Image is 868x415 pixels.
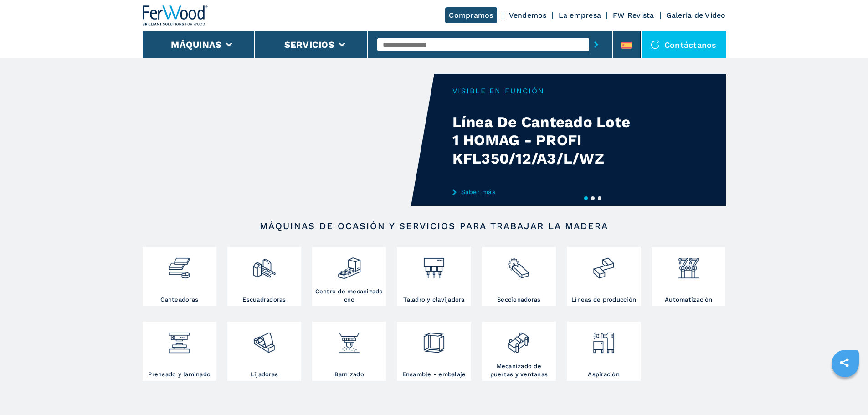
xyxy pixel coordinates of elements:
[337,249,361,280] img: centro_di_lavoro_cnc_2.png
[507,249,531,280] img: sezionatrici_2.png
[252,249,276,280] img: squadratrici_2.png
[567,322,641,381] a: Aspiración
[337,324,361,355] img: verniciatura_1.png
[588,370,620,379] h3: Aspiración
[312,322,386,381] a: Barnizado
[242,296,286,304] h3: Escuadradoras
[167,324,191,355] img: pressa-strettoia.png
[484,362,554,379] h3: Mecanizado de puertas y ventanas
[666,11,726,20] a: Galeria de Video
[571,296,636,304] h3: Líneas de producción
[452,188,631,195] a: Saber más
[559,11,601,20] a: La empresa
[227,247,301,306] a: Escuadradoras
[591,196,595,200] button: 2
[312,247,386,306] a: Centro de mecanizado cnc
[482,247,556,306] a: Seccionadoras
[160,296,198,304] h3: Canteadoras
[507,324,531,355] img: lavorazione_porte_finestre_2.png
[665,296,713,304] h3: Automatización
[613,11,654,20] a: FW Revista
[172,220,697,231] h2: Máquinas de ocasión y servicios para trabajar la madera
[642,31,726,58] div: Contáctanos
[143,5,208,26] img: Ferwood
[833,351,856,374] a: sharethis
[252,324,276,355] img: levigatrici_2.png
[589,34,603,55] button: submit-button
[251,370,278,379] h3: Lijadoras
[167,249,191,280] img: bordatrici_1.png
[143,74,434,206] video: Your browser does not support the video tag.
[227,322,301,381] a: Lijadoras
[314,287,384,304] h3: Centro de mecanizado cnc
[284,39,334,50] button: Servicios
[445,7,497,23] a: Compramos
[422,249,446,280] img: foratrici_inseritrici_2.png
[567,247,641,306] a: Líneas de producción
[148,370,211,379] h3: Prensado y laminado
[651,40,660,49] img: Contáctanos
[171,39,221,50] button: Máquinas
[584,196,588,200] button: 1
[482,322,556,381] a: Mecanizado de puertas y ventanas
[422,324,446,355] img: montaggio_imballaggio_2.png
[402,370,466,379] h3: Ensamble - embalaje
[334,370,364,379] h3: Barnizado
[397,322,471,381] a: Ensamble - embalaje
[509,11,547,20] a: Vendemos
[591,324,616,355] img: aspirazione_1.png
[143,322,216,381] a: Prensado y laminado
[677,249,701,280] img: automazione.png
[598,196,601,200] button: 3
[403,296,464,304] h3: Taladro y clavijadora
[652,247,725,306] a: Automatización
[497,296,540,304] h3: Seccionadoras
[591,249,616,280] img: linee_di_produzione_2.png
[397,247,471,306] a: Taladro y clavijadora
[143,247,216,306] a: Canteadoras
